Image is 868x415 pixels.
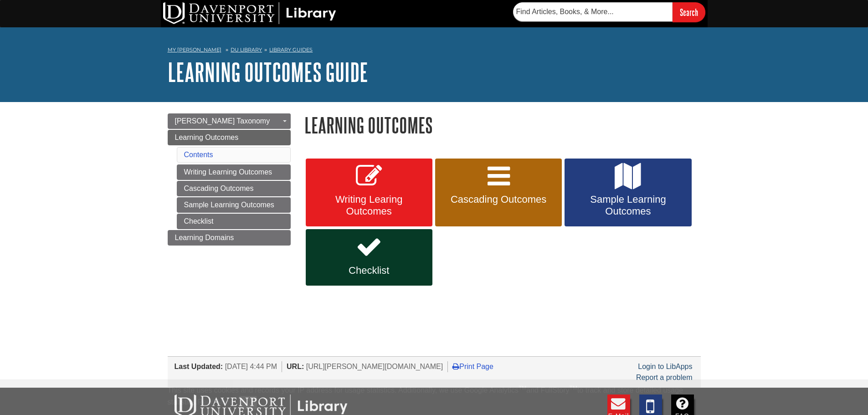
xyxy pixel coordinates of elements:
img: DU Library [163,2,336,24]
a: Sample Learning Outcomes [177,197,291,213]
a: [PERSON_NAME] Taxonomy [168,113,291,129]
input: Search [673,2,705,22]
a: Login to LibApps [638,363,692,370]
div: Guide Page Menu [168,113,291,246]
span: [DATE] 4:44 PM [225,363,277,370]
span: Last Updated: [175,363,223,370]
sup: TM [519,385,526,391]
span: URL: [287,363,304,370]
a: Sample Learning Outcomes [565,159,691,227]
a: Print Page [452,363,493,370]
span: [URL][PERSON_NAME][DOMAIN_NAME] [306,363,443,370]
a: Checklist [306,229,432,286]
a: My [PERSON_NAME] [168,46,221,54]
a: Checklist [177,214,291,229]
a: Contents [184,151,213,159]
span: [PERSON_NAME] Taxonomy [175,117,270,125]
a: Learning Outcomes Guide [168,58,368,86]
nav: breadcrumb [168,44,701,58]
button: Close [239,396,257,410]
form: Searches DU Library's articles, books, and more [513,2,705,22]
div: This site uses cookies and records your IP address for usage statistics. Additionally, we use Goo... [168,385,701,410]
a: Learning Domains [168,230,291,246]
span: Learning Domains [175,234,234,241]
span: Sample Learning Outcomes [571,194,684,217]
a: Learning Outcomes [168,130,291,145]
a: Writing Learning Outcomes [177,164,291,180]
span: Cascading Outcomes [442,194,555,205]
a: Library Guides [269,46,313,53]
a: Report a problem [636,374,693,381]
span: Checklist [313,265,426,277]
span: Learning Outcomes [175,133,239,141]
a: Cascading Outcomes [435,159,562,227]
a: DU Library [231,46,262,53]
a: Read More [197,398,233,406]
i: Print Page [452,363,459,370]
a: Cascading Outcomes [177,181,291,196]
a: Writing Learing Outcomes [306,159,432,227]
sup: TM [570,385,577,391]
span: Writing Learing Outcomes [313,194,426,217]
h1: Learning Outcomes [304,113,701,137]
input: Find Articles, Books, & More... [513,2,673,21]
